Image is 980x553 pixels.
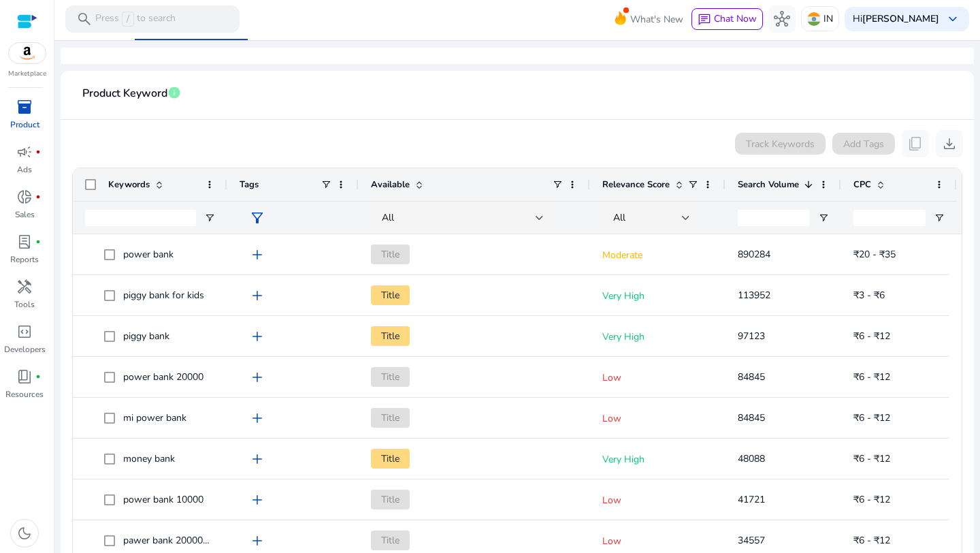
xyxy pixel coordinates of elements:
[738,452,765,465] span: 48088
[123,493,203,506] span: power bank 10000
[16,99,33,115] span: inventory_2
[371,449,410,469] span: Title
[738,493,765,506] span: 41721
[853,289,885,302] span: ₹3 - ₹6
[853,493,890,506] span: ₹6 - ₹12
[738,534,765,547] span: 34557
[371,178,410,191] span: Available
[602,241,713,269] p: Moderate
[738,370,765,383] span: 84845
[853,411,890,424] span: ₹6 - ₹12
[934,212,945,223] button: Open Filter Menu
[16,144,33,160] span: campaign
[714,12,757,25] span: Chat Now
[602,282,713,310] p: Very High
[853,452,890,465] span: ₹6 - ₹12
[371,408,410,428] span: Title
[738,411,765,424] span: 84845
[123,289,204,302] span: piggy bank for kids
[371,367,410,387] span: Title
[853,370,890,383] span: ₹6 - ₹12
[123,248,174,261] span: power bank
[823,7,833,31] p: IN
[4,343,46,355] p: Developers
[382,211,394,224] span: All
[853,210,926,226] input: CPC Filter Input
[123,370,203,383] span: power bank 20000
[167,86,181,99] span: info
[602,445,713,473] p: Very High
[16,368,33,385] span: book_4
[818,212,829,223] button: Open Filter Menu
[691,8,763,30] button: chatChat Now
[613,211,625,224] span: All
[371,326,410,346] span: Title
[35,374,41,379] span: fiber_manual_record
[10,253,39,266] p: Reports
[862,12,939,25] b: [PERSON_NAME]
[936,130,963,157] button: download
[123,534,221,547] span: pawer bank 20000mah
[249,328,265,345] span: add
[249,369,265,385] span: add
[16,323,33,340] span: code_blocks
[698,13,711,27] span: chat
[249,451,265,467] span: add
[85,210,196,226] input: Keywords Filter Input
[8,69,46,79] p: Marketplace
[738,210,810,226] input: Search Volume Filter Input
[602,323,713,351] p: Very High
[82,82,167,106] span: Product Keyword
[768,5,796,33] button: hub
[774,11,790,27] span: hub
[853,330,890,343] span: ₹6 - ₹12
[16,525,33,541] span: dark_mode
[16,234,33,250] span: lab_profile
[738,289,770,302] span: 113952
[249,247,265,263] span: add
[122,12,134,27] span: /
[249,287,265,304] span: add
[853,178,871,191] span: CPC
[123,330,169,343] span: piggy bank
[807,12,821,26] img: in.svg
[14,298,35,311] p: Tools
[16,189,33,205] span: donut_small
[15,208,35,221] p: Sales
[602,178,670,191] span: Relevance Score
[123,411,186,424] span: mi power bank
[853,248,896,261] span: ₹20 - ₹35
[371,490,410,509] span: Title
[602,364,713,392] p: Low
[35,194,41,200] span: fiber_manual_record
[630,7,683,31] span: What's New
[5,388,44,400] p: Resources
[602,405,713,432] p: Low
[76,11,93,27] span: search
[249,210,265,226] span: filter_alt
[371,285,410,305] span: Title
[738,330,765,343] span: 97123
[945,11,961,27] span: keyboard_arrow_down
[95,12,176,27] p: Press to search
[240,178,259,191] span: Tags
[249,492,265,508] span: add
[35,239,41,244] span: fiber_manual_record
[941,136,958,152] span: download
[108,178,150,191] span: Keywords
[123,452,175,465] span: money bank
[738,178,799,191] span: Search Volume
[853,534,890,547] span: ₹6 - ₹12
[249,533,265,549] span: add
[738,248,770,261] span: 890284
[10,118,39,131] p: Product
[35,149,41,155] span: fiber_manual_record
[853,14,939,24] p: Hi
[371,531,410,550] span: Title
[16,279,33,295] span: handyman
[9,43,46,63] img: amazon.svg
[204,212,215,223] button: Open Filter Menu
[602,486,713,514] p: Low
[249,410,265,426] span: add
[17,163,32,176] p: Ads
